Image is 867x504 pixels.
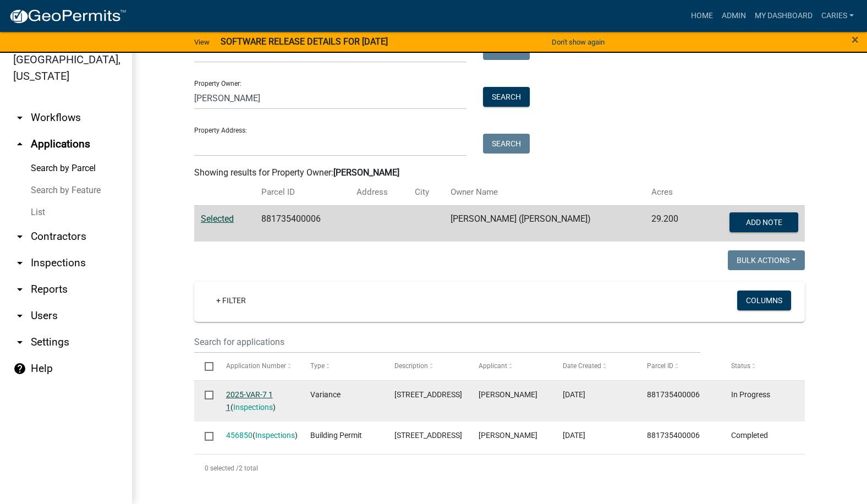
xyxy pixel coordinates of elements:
[226,431,253,440] a: 456850
[483,87,530,107] button: Search
[255,205,350,242] td: 881735400006
[737,291,791,310] button: Columns
[687,6,717,26] a: Home
[13,256,26,270] i: arrow_drop_down
[468,353,552,380] datatable-header-cell: Applicant
[394,431,462,440] span: 22033 M AVE
[852,32,859,47] span: ×
[479,390,537,399] span: Jason Aldinger
[255,179,350,205] th: Parcel ID
[215,353,299,380] datatable-header-cell: Application Number
[194,331,700,353] input: Search for applications
[13,230,26,243] i: arrow_drop_down
[233,403,273,412] a: Inspections
[299,353,383,380] datatable-header-cell: Type
[645,205,698,242] td: 29.200
[255,431,295,440] a: Inspections
[563,390,585,399] span: 08/18/2025
[647,431,700,440] span: 881735400006
[647,362,673,370] span: Parcel ID
[226,362,286,370] span: Application Number
[13,336,26,349] i: arrow_drop_down
[394,362,428,370] span: Description
[728,250,805,270] button: Bulk Actions
[563,362,601,370] span: Date Created
[483,134,530,154] button: Search
[647,390,700,399] span: 881735400006
[852,33,859,46] button: Close
[13,138,26,151] i: arrow_drop_up
[444,179,645,205] th: Owner Name
[731,362,750,370] span: Status
[350,179,408,205] th: Address
[731,431,768,440] span: Completed
[13,283,26,296] i: arrow_drop_down
[194,166,805,179] div: Showing results for Property Owner:
[194,454,805,482] div: 2 total
[310,390,341,399] span: Variance
[13,309,26,322] i: arrow_drop_down
[394,390,462,399] span: 22033 M Ave
[384,353,468,380] datatable-header-cell: Description
[717,6,750,26] a: Admin
[745,217,782,226] span: Add Note
[444,205,645,242] td: [PERSON_NAME] ([PERSON_NAME])
[547,33,609,51] button: Don't show again
[207,291,255,310] a: + Filter
[552,353,636,380] datatable-header-cell: Date Created
[731,390,770,399] span: In Progress
[479,362,507,370] span: Applicant
[226,429,289,442] div: ( )
[13,111,26,124] i: arrow_drop_down
[817,6,858,26] a: CarieS
[13,362,26,375] i: help
[194,353,215,380] datatable-header-cell: Select
[190,33,214,51] a: View
[479,431,537,440] span: Jason Aldinger
[636,353,721,380] datatable-header-cell: Parcel ID
[645,179,698,205] th: Acres
[563,431,585,440] span: 07/30/2025
[310,362,325,370] span: Type
[201,213,234,224] a: Selected
[408,179,444,205] th: City
[721,353,805,380] datatable-header-cell: Status
[205,464,239,472] span: 0 selected /
[333,167,399,178] strong: [PERSON_NAME]
[221,36,388,47] strong: SOFTWARE RELEASE DETAILS FOR [DATE]
[226,390,273,412] a: 2025-VAR-7 1 1
[310,431,362,440] span: Building Permit
[750,6,817,26] a: My Dashboard
[226,388,289,414] div: ( )
[729,212,798,232] button: Add Note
